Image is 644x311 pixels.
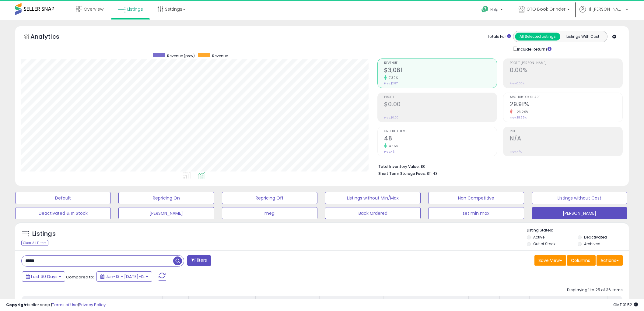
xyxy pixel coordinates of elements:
[325,192,421,204] button: Listings without Min/Max
[613,302,638,308] span: 2025-08-13 01:52 GMT
[579,6,628,20] a: Hi [PERSON_NAME]
[510,116,527,119] small: Prev: 38.99%
[118,207,214,219] button: [PERSON_NAME]
[384,150,394,154] small: Prev: 46
[378,171,426,176] b: Short Term Storage Fees:
[527,6,565,12] span: GTO Book Grinder
[387,76,398,80] small: 7.30%
[534,255,566,266] button: Save View
[597,255,623,266] button: Actions
[32,230,56,238] h5: Listings
[533,241,555,246] label: Out of Stock
[510,130,622,133] span: ROI
[127,6,143,12] span: Listings
[510,82,524,85] small: Prev: 0.00%
[481,5,489,13] i: Get Help
[384,67,497,75] h2: $3,081
[22,271,65,282] button: Last 30 Days
[167,53,195,58] span: Revenue (prev)
[532,192,627,204] button: Listings without Cost
[384,101,497,109] h2: $0.00
[584,241,600,246] label: Archived
[84,6,103,12] span: Overview
[96,271,152,282] button: Jun-13 - [DATE]-12
[222,207,317,219] button: meg
[6,302,106,308] div: seller snap | |
[384,82,398,85] small: Prev: $2,871
[378,164,420,169] b: Total Inventory Value:
[384,62,497,65] span: Revenue
[30,32,71,42] h5: Analytics
[384,96,497,99] span: Profit
[510,62,622,65] span: Profit [PERSON_NAME]
[31,274,58,280] span: Last 30 Days
[212,53,228,58] span: Revenue
[560,33,605,41] button: Listings With Cost
[384,130,497,133] span: Ordered Items
[378,162,618,170] li: $0
[509,45,559,52] div: Include Returns
[222,192,317,204] button: Repricing Off
[118,192,214,204] button: Repricing On
[510,150,522,154] small: Prev: N/A
[79,302,106,308] a: Privacy Policy
[427,171,438,176] span: $11.43
[187,255,211,266] button: Filters
[428,207,524,219] button: set min max
[515,33,560,41] button: All Selected Listings
[584,235,607,240] label: Deactivated
[384,116,398,119] small: Prev: $0.00
[567,255,596,266] button: Columns
[15,207,111,219] button: Deactivated & In Stock
[21,240,48,246] div: Clear All Filters
[52,302,78,308] a: Terms of Use
[428,192,524,204] button: Non Competitive
[513,110,529,114] small: -23.29%
[532,207,627,219] button: [PERSON_NAME]
[571,257,590,263] span: Columns
[587,6,624,12] span: Hi [PERSON_NAME]
[15,192,111,204] button: Default
[510,135,622,143] h2: N/A
[106,274,145,280] span: Jun-13 - [DATE]-12
[384,135,497,143] h2: 48
[510,96,622,99] span: Avg. Buybox Share
[567,287,623,293] div: Displaying 1 to 25 of 36 items
[387,144,398,148] small: 4.35%
[477,1,509,20] a: Help
[66,274,94,280] span: Compared to:
[487,34,511,40] div: Totals For
[490,7,499,12] span: Help
[527,228,629,233] p: Listing States:
[6,302,28,308] strong: Copyright
[533,235,544,240] label: Active
[510,67,622,75] h2: 0.00%
[325,207,421,219] button: Back Ordered
[510,101,622,109] h2: 29.91%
